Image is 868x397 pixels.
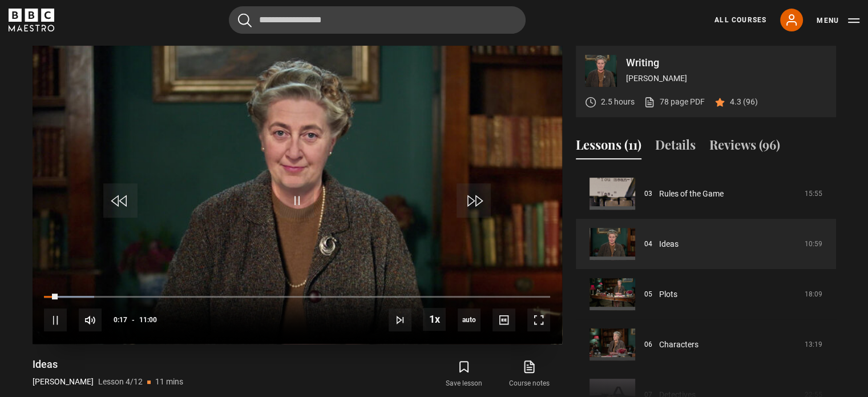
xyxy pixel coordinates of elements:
button: Mute [79,308,102,331]
a: Rules of the Game [659,188,724,200]
button: Pause [44,308,67,331]
button: Next Lesson [389,308,411,331]
button: Submit the search query [238,13,252,27]
p: [PERSON_NAME] [626,73,827,85]
a: All Courses [714,15,766,25]
a: 78 page PDF [644,96,705,108]
button: Lessons (11) [576,135,641,159]
p: 4.3 (96) [730,96,758,108]
h1: Ideas [33,358,183,371]
button: Reviews (96) [709,135,780,159]
span: 0:17 [114,310,127,330]
p: 2.5 hours [601,96,635,108]
a: Plots [659,288,677,300]
a: Course notes [496,358,562,391]
video-js: Video Player [33,46,562,344]
a: Ideas [659,238,679,250]
span: - [132,316,135,324]
button: Details [655,135,696,159]
span: auto [458,308,481,331]
button: Save lesson [431,358,496,391]
button: Fullscreen [527,308,550,331]
svg: BBC Maestro [9,9,54,31]
span: 11:00 [139,310,157,330]
p: Writing [626,58,827,68]
p: 11 mins [155,376,183,388]
button: Captions [492,308,515,331]
p: Lesson 4/12 [98,376,143,388]
a: Characters [659,339,699,351]
button: Playback Rate [423,308,446,331]
button: Toggle navigation [817,15,859,26]
div: Progress Bar [44,296,550,298]
input: Search [229,6,526,34]
p: [PERSON_NAME] [33,376,94,388]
